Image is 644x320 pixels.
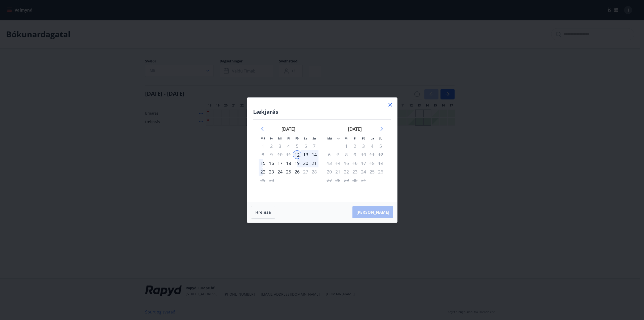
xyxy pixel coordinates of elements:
[284,159,293,167] td: Choose fimmtudagur, 18. september 2025 as your check-out date. It’s available.
[310,159,318,167] td: Choose sunnudagur, 21. september 2025 as your check-out date. It’s available.
[334,167,342,176] td: Not available. þriðjudagur, 21. október 2025
[334,159,342,167] td: Not available. þriðjudagur, 14. október 2025
[276,142,284,150] td: Not available. miðvikudagur, 3. september 2025
[342,167,351,176] td: Not available. miðvikudagur, 22. október 2025
[325,150,334,159] td: Not available. mánudagur, 6. október 2025
[359,150,368,159] td: Not available. föstudagur, 10. október 2025
[301,150,310,159] td: Choose laugardagur, 13. september 2025 as your check-out date. It’s available.
[259,159,267,167] div: 15
[325,159,334,167] td: Not available. mánudagur, 13. október 2025
[301,159,310,167] div: 20
[267,142,276,150] td: Not available. þriðjudagur, 2. september 2025
[310,150,318,159] td: Choose sunnudagur, 14. september 2025 as your check-out date. It’s available.
[362,136,365,140] small: Fö
[342,150,351,159] td: Not available. miðvikudagur, 8. október 2025
[276,150,284,159] td: Not available. miðvikudagur, 10. september 2025
[295,136,299,140] small: Fö
[301,142,310,150] td: Not available. laugardagur, 6. september 2025
[267,150,276,159] td: Not available. þriðjudagur, 9. september 2025
[376,150,385,159] td: Not available. sunnudagur, 12. október 2025
[325,167,334,176] td: Not available. mánudagur, 20. október 2025
[351,176,359,185] td: Not available. fimmtudagur, 30. október 2025
[284,150,293,159] td: Not available. fimmtudagur, 11. september 2025
[312,136,316,140] small: Su
[284,167,293,176] td: Choose fimmtudagur, 25. september 2025 as your check-out date. It’s available.
[359,159,368,167] td: Not available. föstudagur, 17. október 2025
[287,136,290,140] small: Fi
[376,167,385,176] td: Not available. sunnudagur, 26. október 2025
[284,167,293,176] div: 25
[379,136,383,140] small: Su
[310,167,318,176] td: Not available. sunnudagur, 28. september 2025
[342,142,351,150] td: Not available. miðvikudagur, 1. október 2025
[301,150,310,159] div: 13
[267,159,276,167] div: 16
[259,176,267,185] td: Not available. mánudagur, 29. september 2025
[259,167,267,176] div: 22
[259,159,267,167] td: Choose mánudagur, 15. september 2025 as your check-out date. It’s available.
[351,150,359,159] td: Not available. fimmtudagur, 9. október 2025
[371,136,374,140] small: La
[284,159,293,167] div: 18
[304,136,307,140] small: La
[251,206,275,219] button: Hreinsa
[293,142,301,150] td: Not available. föstudagur, 5. september 2025
[351,167,359,176] td: Not available. fimmtudagur, 23. október 2025
[276,159,284,167] td: Choose miðvikudagur, 17. september 2025 as your check-out date. It’s available.
[293,167,301,176] div: Aðeins útritun í boði
[261,136,265,140] small: Má
[284,142,293,150] td: Not available. fimmtudagur, 4. september 2025
[368,142,376,150] td: Not available. laugardagur, 4. október 2025
[301,167,310,176] td: Not available. laugardagur, 27. september 2025
[259,167,267,176] td: Choose mánudagur, 22. september 2025 as your check-out date. It’s available.
[253,108,391,115] h4: Lækjarás
[267,159,276,167] td: Choose þriðjudagur, 16. september 2025 as your check-out date. It’s available.
[337,136,340,140] small: Þr
[348,126,362,132] strong: [DATE]
[276,167,284,176] div: 24
[359,159,368,167] div: Aðeins útritun í boði
[334,150,342,159] td: Not available. þriðjudagur, 7. október 2025
[301,159,310,167] td: Choose laugardagur, 20. september 2025 as your check-out date. It’s available.
[325,176,334,185] td: Not available. mánudagur, 27. október 2025
[334,176,342,185] td: Not available. þriðjudagur, 28. október 2025
[345,136,348,140] small: Mi
[359,167,368,176] td: Not available. föstudagur, 24. október 2025
[267,167,276,176] td: Choose þriðjudagur, 23. september 2025 as your check-out date. It’s available.
[278,136,282,140] small: Mi
[376,159,385,167] td: Not available. sunnudagur, 19. október 2025
[310,142,318,150] td: Not available. sunnudagur, 7. september 2025
[376,142,385,150] td: Not available. sunnudagur, 5. október 2025
[368,150,376,159] td: Not available. laugardagur, 11. október 2025
[359,176,368,185] div: Aðeins útritun í boði
[368,159,376,167] td: Not available. laugardagur, 18. október 2025
[267,176,276,185] td: Not available. þriðjudagur, 30. september 2025
[260,126,266,132] div: Move backward to switch to the previous month.
[276,167,284,176] td: Choose miðvikudagur, 24. september 2025 as your check-out date. It’s available.
[281,126,295,132] strong: [DATE]
[276,159,284,167] div: 17
[359,150,368,159] div: Aðeins útritun í boði
[368,167,376,176] td: Not available. laugardagur, 25. október 2025
[359,167,368,176] div: Aðeins útritun í boði
[342,159,351,167] td: Not available. miðvikudagur, 15. október 2025
[359,142,368,150] td: Not available. föstudagur, 3. október 2025
[310,159,318,167] div: 21
[253,120,391,196] div: Calendar
[270,136,273,140] small: Þr
[259,150,267,159] td: Not available. mánudagur, 8. september 2025
[259,142,267,150] td: Not available. mánudagur, 1. september 2025
[293,167,301,176] td: Choose föstudagur, 26. september 2025 as your check-out date. It’s available.
[293,150,301,159] div: 12
[342,176,351,185] td: Not available. miðvikudagur, 29. október 2025
[310,150,318,159] div: 14
[359,176,368,185] td: Not available. föstudagur, 31. október 2025
[327,136,332,140] small: Má
[293,150,301,159] td: Selected as start date. föstudagur, 12. september 2025
[293,159,301,167] td: Choose föstudagur, 19. september 2025 as your check-out date. It’s available.
[351,159,359,167] td: Not available. fimmtudagur, 16. október 2025
[351,142,359,150] td: Not available. fimmtudagur, 2. október 2025
[354,136,356,140] small: Fi
[378,126,384,132] div: Move forward to switch to the next month.
[267,167,276,176] div: 23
